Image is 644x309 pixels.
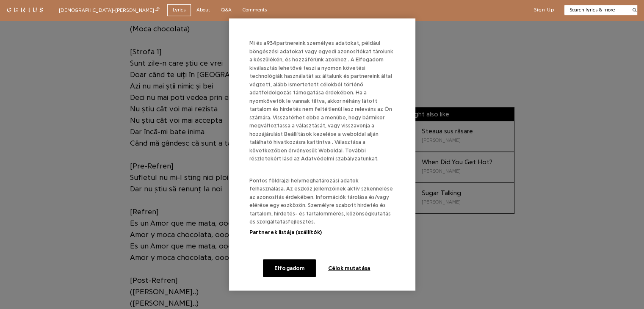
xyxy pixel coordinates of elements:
[534,7,554,14] button: Sign Up
[229,19,415,291] div: Cookie banner
[229,19,415,291] div: Törődünk a magánéletével
[323,259,376,277] button: Célok mutatása, Megnyitja a preferenciaközpont párbeszédpanelt
[191,4,216,16] a: About
[167,4,191,16] a: Lyrics
[249,176,395,236] p: Pontos földrajzi helymeghatározási adatok felhasználása. Az eszköz jellemzőinek aktív szkennelése...
[249,39,402,177] div: Mi és a partnereink személyes adatokat, például böngészési adatokat vagy egyedi azonosítókat táro...
[216,4,237,16] a: Q&A
[564,6,627,14] input: Search lyrics & more
[59,6,160,14] div: [DEMOGRAPHIC_DATA] - [PERSON_NAME]
[249,228,322,236] button: Partnerek listája (szállítók)
[266,40,276,46] span: 934
[263,259,316,277] button: Elfogadom
[237,4,272,16] a: Comments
